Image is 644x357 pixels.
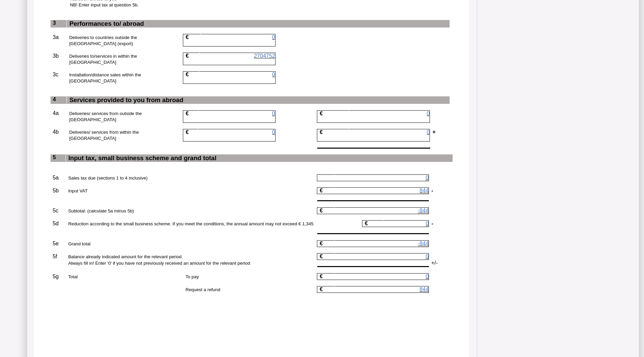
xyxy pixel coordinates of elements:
span: Installation/distance sales within the [GEOGRAPHIC_DATA] [69,72,141,83]
b: € [320,253,323,259]
span: 844 [420,286,429,292]
b: + [433,129,436,135]
b: € [365,221,368,226]
p: 5a [53,175,63,181]
span: 0 [425,253,429,259]
b: € [186,129,189,135]
span: Request a refund [186,287,220,292]
span: Deliveries to/services in within the [GEOGRAPHIC_DATA] [69,54,137,65]
span: 0 [272,111,275,116]
span: NB! Enter input tax at question 5b. [70,2,139,7]
span: Grand total [68,241,91,246]
span: Input VAT [68,188,88,193]
b: € [320,111,323,116]
span: -844 [418,208,429,213]
span: 4 [53,96,56,102]
b: € [186,72,189,77]
span: 0 [427,129,430,135]
p: 3b [53,53,64,59]
span: 844 [420,188,429,193]
b: - [431,221,433,226]
p: +/- [431,260,450,266]
b: € [320,188,323,193]
b: € [320,274,323,279]
span: -844 [418,241,429,246]
span: Deliveries/ services from within the [GEOGRAPHIC_DATA] [69,130,139,141]
p: 4b [53,129,64,135]
b: € [186,34,189,40]
p: 4a [53,110,64,116]
b: € [186,53,189,59]
span: Always fill in! Enter '0' if you have not previously received an amount for the relevant period [68,261,250,266]
b: € [320,129,323,135]
b: € [186,111,189,116]
span: 0 [427,111,430,116]
span: Deliveries/ services from outside the [GEOGRAPHIC_DATA] [69,111,142,122]
b: € [320,208,323,213]
b: ­- [431,188,433,193]
span: Reduction according to the small business scheme. If you meet the conditions, the annual amount m... [68,221,314,226]
p: 5g [53,274,63,280]
p: 5f [53,253,63,260]
span: Services provided to you from abroad [69,96,183,104]
span: Balance already indicated amount for the relevant period. [68,254,183,259]
span: Total [68,274,78,279]
span: 2704752 [254,53,275,59]
b: € [320,286,323,292]
p: 5e [53,241,63,247]
span: Input tax, small business scheme and grand total [68,154,216,162]
span: 0 [272,129,275,135]
p: 3a [53,34,64,40]
span: 3 [53,20,56,26]
p: 3c [53,72,64,78]
b: € [320,241,323,246]
span: To pay [186,274,199,279]
p: 5b [53,188,63,194]
span: 0 [425,175,429,181]
span: Deliveries to countries outside the [GEOGRAPHIC_DATA] (export) [69,35,137,46]
span: Sales tax due (sections 1 to 4 inclusive) [68,175,148,181]
span: 0 [272,34,275,40]
span: 0 [425,274,429,279]
p: 5d [53,221,63,227]
span: Performances to/ abroad [69,20,144,27]
span: 0 [425,221,429,226]
span: 0 [272,72,275,77]
p: 5c [53,208,63,214]
span: 5 [53,154,56,160]
span: Subtotal: (calculate 5a minus 5b) [68,208,134,213]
